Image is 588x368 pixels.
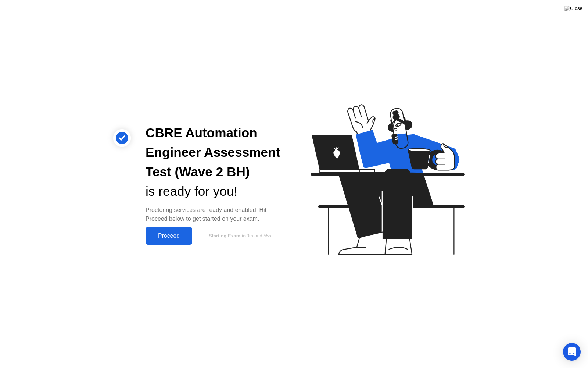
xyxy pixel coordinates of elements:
button: Starting Exam in9m and 55s [196,229,282,243]
span: 9m and 55s [247,233,271,238]
div: Open Intercom Messenger [563,343,581,361]
div: CBRE Automation Engineer Assessment Test (Wave 2 BH) [146,123,282,181]
img: Close [564,6,582,11]
div: Proctoring services are ready and enabled. Hit Proceed below to get started on your exam. [146,206,282,223]
div: Proceed [148,233,190,239]
div: is ready for you! [146,182,282,201]
button: Proceed [146,227,192,245]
